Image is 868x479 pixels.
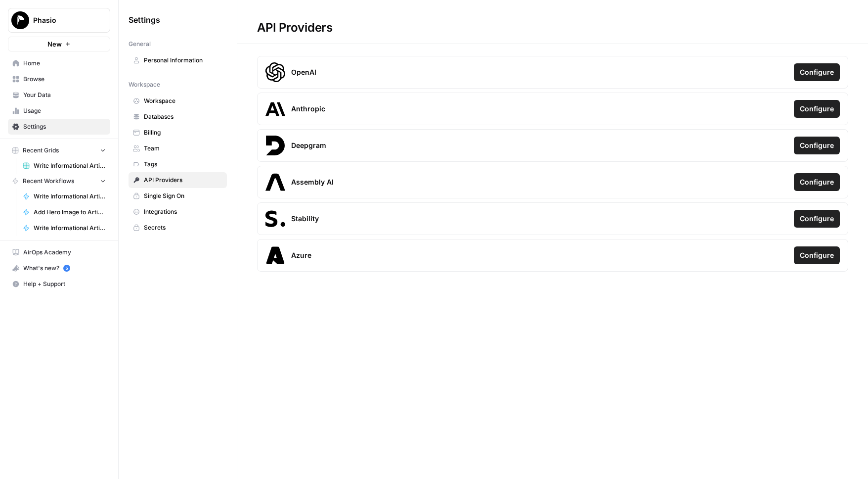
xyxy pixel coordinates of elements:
span: Personal Information [144,56,222,65]
div: API Providers [237,20,352,36]
div: What's new? [8,261,110,276]
span: Recent Grids [23,146,59,155]
a: Settings [8,119,110,135]
span: Assembly AI [291,177,334,187]
span: Browse [23,75,106,84]
a: Tags [129,156,227,172]
a: Integrations [129,204,227,220]
span: Single Sign On [144,192,222,200]
button: Configure [794,210,840,228]
span: Write Informational Articles [34,161,106,170]
text: 5 [65,266,68,271]
span: Secrets [144,223,222,232]
button: Configure [794,246,840,264]
span: Settings [23,122,106,131]
a: Workspace [129,93,227,109]
button: New [8,37,110,51]
button: Help + Support [8,276,110,292]
span: Usage [23,106,106,115]
span: Databases [144,112,222,121]
span: Configure [800,250,834,260]
button: Recent Workflows [8,174,110,189]
span: Configure [800,214,834,224]
span: AirOps Academy [23,248,106,257]
a: Personal Information [129,52,227,68]
a: Secrets [129,220,227,236]
button: Recent Grids [8,143,110,158]
span: Configure [800,141,834,150]
span: Configure [800,177,834,187]
span: Billing [144,128,222,137]
a: Team [129,141,227,156]
button: What's new? 5 [8,260,110,276]
button: Configure [794,63,840,81]
a: Write Informational Articles [18,158,110,174]
button: Configure [794,173,840,191]
a: Browse [8,71,110,87]
a: Databases [129,109,227,125]
a: Your Data [8,87,110,103]
a: Usage [8,103,110,119]
span: Workspace [129,80,160,89]
a: API Providers [129,172,227,188]
span: Deepgram [291,141,326,150]
span: API Providers [144,176,222,185]
span: Home [23,59,106,68]
span: Recent Workflows [23,177,74,186]
span: Workspace [144,96,222,105]
span: Your Data [23,91,106,99]
span: Stability [291,214,319,224]
button: Configure [794,100,840,118]
button: Configure [794,137,840,154]
a: 5 [63,265,70,272]
span: Settings [129,14,160,26]
a: AirOps Academy [8,244,110,260]
a: Write Informational Article Body [18,189,110,204]
a: Billing [129,125,227,141]
span: General [129,40,151,48]
span: Azure [291,250,311,260]
span: Integrations [144,207,222,216]
span: Phasio [33,15,93,25]
a: Single Sign On [129,188,227,204]
span: Configure [800,104,834,114]
a: Add Hero Image to Article [18,204,110,220]
button: Workspace: Phasio [8,8,110,33]
span: Configure [800,67,834,77]
span: Add Hero Image to Article [34,208,106,217]
span: OpenAI [291,67,316,77]
img: Phasio Logo [11,11,29,29]
span: Tags [144,160,222,169]
span: Anthropic [291,104,325,114]
span: Write Informational Article Body [34,192,106,201]
span: Write Informational Article Outline [34,224,106,233]
a: Write Informational Article Outline [18,220,110,236]
span: New [47,39,62,49]
a: Home [8,55,110,71]
span: Team [144,144,222,153]
span: Help + Support [23,280,106,288]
